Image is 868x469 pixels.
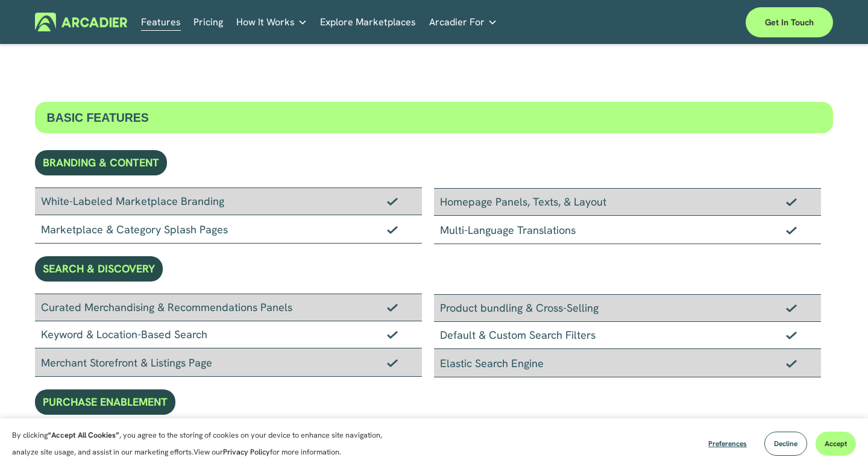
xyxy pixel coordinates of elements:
[808,411,868,469] iframe: Chat Widget
[434,322,821,349] div: Default & Custom Search Filters
[223,447,270,457] a: Privacy Policy
[35,256,163,282] div: SEARCH & DISCOVERY
[320,13,416,31] a: Explore Marketplaces
[35,13,127,31] img: Arcadier
[387,330,398,339] img: Checkmark
[35,215,422,244] div: Marketplace & Category Splash Pages
[35,187,422,215] div: White-Labeled Marketplace Branding
[236,14,295,31] span: How It Works
[429,13,497,31] a: folder dropdown
[786,304,797,312] img: Checkmark
[35,102,834,133] div: BASIC FEATURES
[387,303,398,312] img: Checkmark
[434,216,821,244] div: Multi-Language Translations
[434,188,821,216] div: Homepage Panels, Texts, & Layout
[786,198,797,206] img: Checkmark
[786,226,797,234] img: Checkmark
[35,150,167,175] div: BRANDING & CONTENT
[141,13,181,31] a: Features
[35,294,422,321] div: Curated Merchandising & Recommendations Panels
[387,197,398,206] img: Checkmark
[786,331,797,339] img: Checkmark
[746,7,833,37] a: Get in touch
[774,439,797,449] span: Decline
[699,432,756,456] button: Preferences
[786,359,797,368] img: Checkmark
[434,349,821,377] div: Elastic Search Engine
[387,359,398,367] img: Checkmark
[434,294,821,322] div: Product bundling & Cross-Selling
[35,348,422,377] div: Merchant Storefront & Listings Page
[193,13,223,31] a: Pricing
[35,389,175,415] div: PURCHASE ENABLEMENT
[764,432,807,456] button: Decline
[236,13,307,31] a: folder dropdown
[708,439,747,449] span: Preferences
[387,225,398,234] img: Checkmark
[12,427,404,461] p: By clicking , you agree to the storing of cookies on your device to enhance site navigation, anal...
[48,430,119,440] strong: “Accept All Cookies”
[35,321,422,348] div: Keyword & Location-Based Search
[429,14,485,31] span: Arcadier For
